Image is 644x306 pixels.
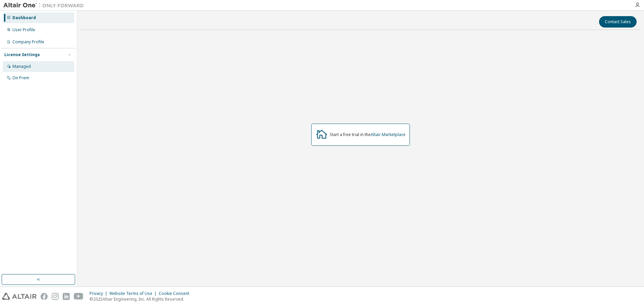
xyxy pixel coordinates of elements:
div: User Profile [12,27,35,33]
img: youtube.svg [74,293,84,300]
p: © 2025 Altair Engineering, Inc. All Rights Reserved. [90,296,193,302]
div: Start a free trial in the [330,132,406,137]
img: linkedin.svg [63,293,70,300]
div: Website Terms of Use [109,291,159,296]
button: Contact Sales [599,16,637,28]
div: Cookie Consent [159,291,193,296]
div: On Prem [12,75,29,81]
div: Privacy [90,291,109,296]
a: Altair Marketplace [371,132,406,137]
div: Dashboard [12,15,36,20]
div: Managed [12,64,31,69]
img: altair_logo.svg [2,293,37,300]
div: License Settings [4,52,40,57]
img: Altair One [3,2,87,9]
img: instagram.svg [52,293,59,300]
div: Company Profile [12,39,44,45]
img: facebook.svg [41,293,48,300]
